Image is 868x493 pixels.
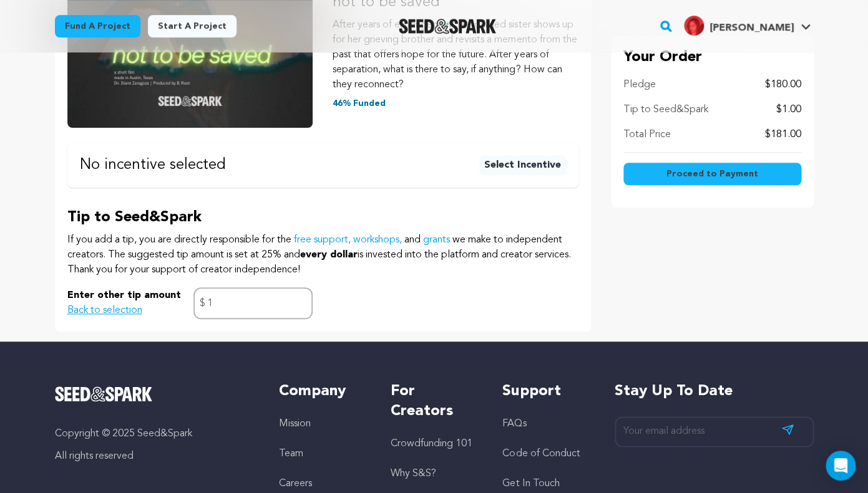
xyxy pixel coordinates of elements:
[826,451,856,481] div: Open Intercom Messenger
[278,381,365,401] h5: Company
[399,19,497,34] a: Seed&Spark Homepage
[623,102,708,117] p: Tip to Seed&Spark
[55,15,140,37] a: Fund a project
[681,13,813,39] span: Diane Z.'s Profile
[765,127,801,142] p: $181.00
[623,77,656,92] p: Pledge
[300,250,358,260] span: every dollar
[765,77,801,92] p: $180.00
[391,381,477,421] h5: For Creators
[684,16,704,36] img: cb39b16e30f3465f.jpg
[502,381,589,401] h5: Support
[67,208,578,227] p: Tip to Seed&Spark
[80,158,226,173] p: No incentive selected
[681,13,813,36] a: Diane Z.'s Profile
[333,97,578,110] p: 46% Funded
[684,16,793,36] div: Diane Z.'s Profile
[67,303,142,318] button: Back to selection
[502,479,559,489] a: Get In Touch
[391,469,436,479] a: Why S&S?
[333,17,578,92] p: After years of estrangement, a troubled sister shows up for her grieving brother and revisits a m...
[55,386,153,401] img: Seed&Spark Logo
[399,19,497,34] img: Seed&Spark Logo Dark Mode
[193,287,313,319] input: Tip amount
[623,163,801,185] button: Proceed to Payment
[479,155,566,175] button: Select Incentive
[709,23,793,33] span: [PERSON_NAME]
[278,479,311,489] a: Careers
[502,419,526,429] a: FAQs
[615,381,814,401] h5: Stay up to date
[294,235,402,245] a: free support, workshops,
[666,168,758,180] span: Proceed to Payment
[278,449,303,459] a: Team
[67,232,578,277] p: If you add a tip, you are directly responsible for the and we make to independent creators. The s...
[55,449,254,464] p: All rights reserved
[615,416,814,447] input: Your email address
[67,288,181,303] p: Enter other tip amount
[200,296,205,311] span: $
[776,102,801,117] p: $1.00
[278,419,310,429] a: Mission
[623,127,671,142] p: Total Price
[55,426,254,441] p: Copyright © 2025 Seed&Spark
[502,449,580,459] a: Code of Conduct
[55,386,254,401] a: Seed&Spark Homepage
[148,15,237,37] a: Start a project
[391,439,472,449] a: Crowdfunding 101
[423,235,450,245] a: grants
[623,47,801,67] p: Your Order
